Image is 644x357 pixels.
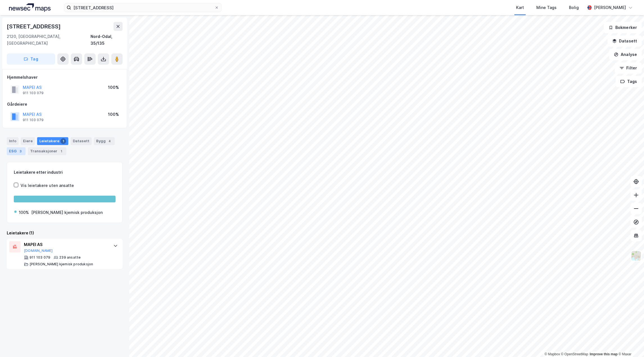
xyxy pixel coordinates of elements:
[14,169,116,176] div: Leietakere etter industri
[37,137,68,145] div: Leietakere
[58,148,64,154] div: 1
[23,91,44,95] div: 911 103 079
[536,4,557,11] div: Mine Tags
[108,111,119,118] div: 100%
[604,22,642,33] button: Bokmerker
[631,250,641,261] img: Z
[24,241,108,248] div: MAPEI AS
[7,33,91,47] div: 2120, [GEOGRAPHIC_DATA], [GEOGRAPHIC_DATA]
[616,76,642,87] button: Tags
[590,352,618,356] a: Improve this map
[60,138,66,144] div: 1
[71,137,92,145] div: Datasett
[108,84,119,91] div: 100%
[71,3,214,12] input: Søk på adresse, matrikkel, gårdeiere, leietakere eller personer
[24,248,53,253] button: [DOMAIN_NAME]
[7,147,26,155] div: ESG
[91,33,123,47] div: Nord-Odal, 35/135
[19,209,29,216] div: 100%
[7,101,122,108] div: Gårdeiere
[594,4,626,11] div: [PERSON_NAME]
[609,49,642,60] button: Analyse
[23,118,44,122] div: 911 103 079
[9,3,51,12] img: logo.a4113a55bc3d86da70a041830d287a7e.svg
[7,137,19,145] div: Info
[21,137,35,145] div: Eiere
[18,148,23,154] div: 3
[59,255,81,260] div: 239 ansatte
[615,62,642,74] button: Filter
[7,230,123,236] div: Leietakere (1)
[516,4,524,11] div: Kart
[607,35,642,47] button: Datasett
[616,330,644,357] div: Kontrollprogram for chat
[28,147,66,155] div: Transaksjoner
[30,262,93,266] div: [PERSON_NAME] kjemisk produksjon
[30,255,50,260] div: 911 103 079
[544,352,560,356] a: Mapbox
[561,352,588,356] a: OpenStreetMap
[31,209,103,216] div: [PERSON_NAME] kjemisk produksjon
[107,138,112,144] div: 4
[94,137,115,145] div: Bygg
[7,22,62,31] div: [STREET_ADDRESS]
[616,330,644,357] iframe: Chat Widget
[7,74,122,81] div: Hjemmelshaver
[21,182,74,189] div: Vis leietakere uten ansatte
[569,4,579,11] div: Bolig
[7,53,55,65] button: Tag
